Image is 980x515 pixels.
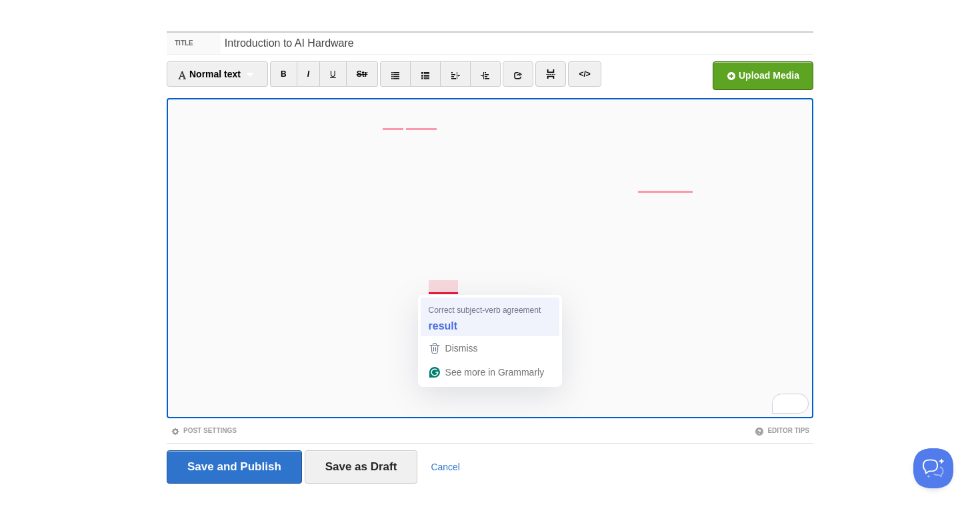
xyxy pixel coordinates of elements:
[270,61,297,87] a: B
[755,427,809,434] a: Editor Tips
[546,69,555,79] img: pagebreak-icon.png
[346,61,379,87] a: Str
[171,427,237,434] a: Post Settings
[568,61,601,87] a: </>
[167,450,302,484] input: Save and Publish
[305,450,418,484] input: Save as Draft
[357,69,368,79] del: Str
[177,69,241,79] span: Normal text
[297,61,320,87] a: I
[431,462,460,472] a: Cancel
[167,33,221,54] label: Title
[319,61,347,87] a: U
[913,448,953,488] iframe: Help Scout Beacon - Open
